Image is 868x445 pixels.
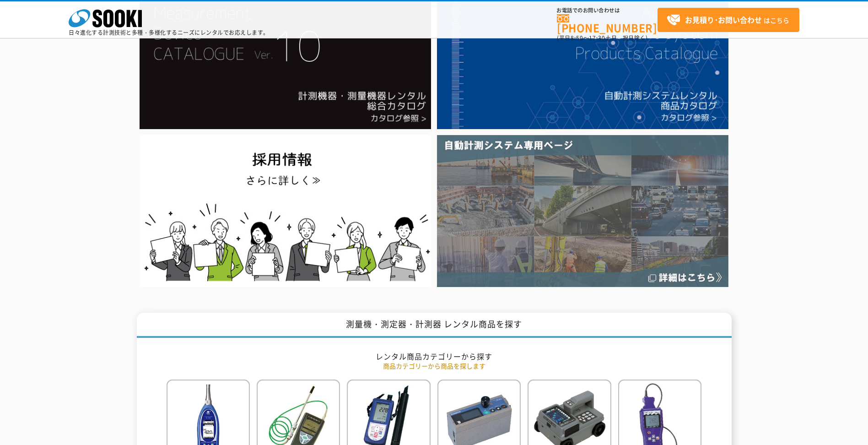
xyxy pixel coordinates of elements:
[167,361,702,371] p: 商品カテゴリーから商品を探します
[69,30,269,35] p: 日々進化する計測技術と多種・多様化するニーズにレンタルでお応えします。
[667,13,789,27] span: はこちら
[557,8,658,13] span: お電話でのお問い合わせは
[167,352,702,361] h2: レンタル商品カテゴリーから探す
[140,135,431,287] img: SOOKI recruit
[437,135,728,287] img: 自動計測システム専用ページ
[557,34,647,42] span: (平日 ～ 土日、祝日除く)
[557,14,658,33] a: [PHONE_NUMBER]
[685,14,762,25] strong: お見積り･お問い合わせ
[658,8,799,32] a: お見積り･お問い合わせはこちら
[589,34,605,42] span: 17:30
[571,34,583,42] span: 8:50
[137,313,732,338] h1: 測量機・測定器・計測器 レンタル商品を探す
